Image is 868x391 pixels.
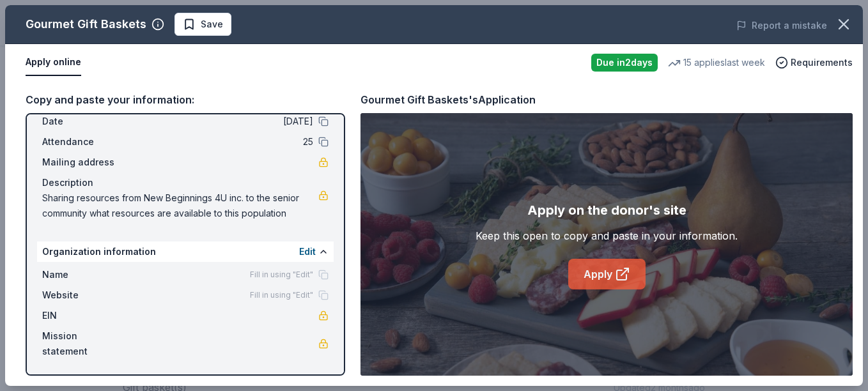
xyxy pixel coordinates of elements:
[736,18,827,33] button: Report a mistake
[591,54,658,72] div: Due in 2 days
[42,134,128,149] span: Attendance
[42,155,128,170] span: Mailing address
[527,200,686,220] div: Apply on the donor's site
[42,287,128,303] span: Website
[250,290,313,300] span: Fill in using "Edit"
[42,308,128,323] span: EIN
[775,55,853,70] button: Requirements
[201,17,223,32] span: Save
[42,328,128,359] span: Mission statement
[668,55,765,70] div: 15 applies last week
[128,134,313,149] span: 25
[476,228,738,243] div: Keep this open to copy and paste in your information.
[26,91,345,108] div: Copy and paste your information:
[42,267,128,282] span: Name
[37,241,334,262] div: Organization information
[250,270,313,280] span: Fill in using "Edit"
[360,91,536,108] div: Gourmet Gift Baskets's Application
[791,55,853,70] span: Requirements
[26,14,146,34] div: Gourmet Gift Baskets
[568,259,646,289] a: Apply
[42,190,318,221] span: Sharing resources from New Beginnings 4U inc. to the senior community what resources are availabl...
[42,114,128,129] span: Date
[299,244,316,259] button: Edit
[42,175,329,190] div: Description
[174,13,231,36] button: Save
[26,49,81,76] button: Apply online
[128,114,313,129] span: [DATE]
